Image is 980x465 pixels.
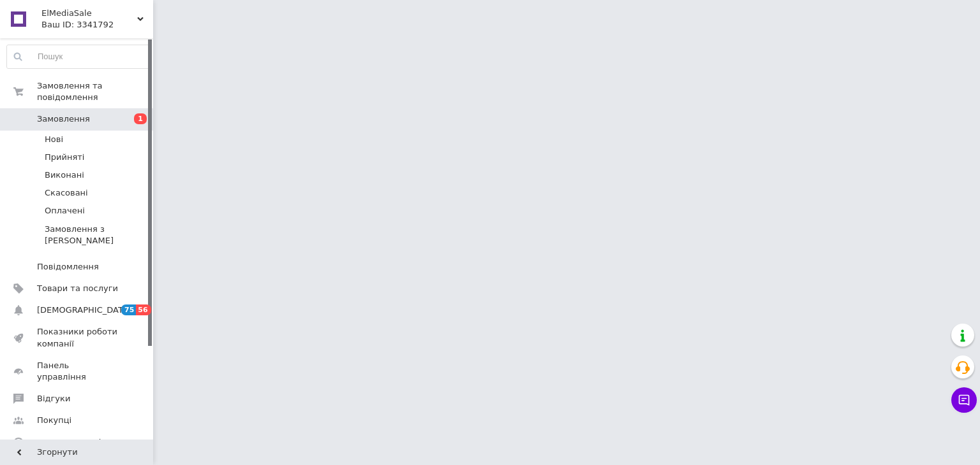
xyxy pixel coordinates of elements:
span: Прийняті [45,152,84,163]
span: Замовлення з [PERSON_NAME] [45,224,149,247]
span: Скасовані [45,187,88,199]
span: Замовлення та повідомлення [37,80,153,103]
span: Каталог ProSale [37,437,106,448]
input: Пошук [7,45,150,68]
span: Покупці [37,415,71,426]
span: 56 [136,304,151,315]
span: 1 [134,113,147,124]
div: Ваш ID: 3341792 [41,19,153,31]
span: Нові [45,134,63,145]
span: Показники роботи компанії [37,326,118,349]
span: 75 [121,304,136,315]
span: Панель управління [37,360,118,383]
span: Виконані [45,169,84,181]
span: Повідомлення [37,261,99,273]
span: ElMediaSale [41,8,137,19]
span: Товари та послуги [37,283,118,294]
span: Оплачені [45,205,85,217]
span: Відгуки [37,393,70,404]
button: Чат з покупцем [951,387,977,413]
span: [DEMOGRAPHIC_DATA] [37,304,131,316]
span: Замовлення [37,113,90,125]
